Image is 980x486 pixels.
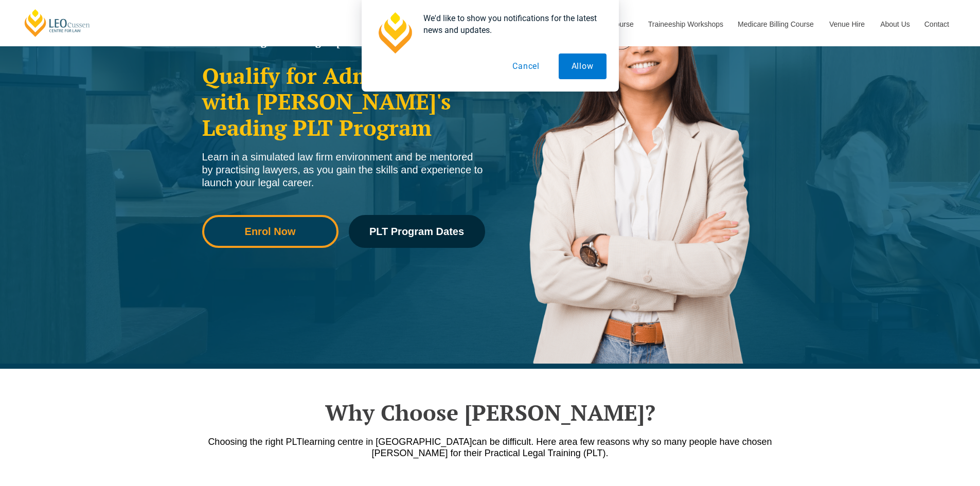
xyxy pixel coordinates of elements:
h2: Qualify for Admission with [PERSON_NAME]'s Leading PLT Program [202,63,485,140]
h2: Why Choose [PERSON_NAME]? [197,400,783,425]
div: Learn in a simulated law firm environment and be mentored by practising lawyers, as you gain the ... [202,151,485,189]
p: a few reasons why so many people have chosen [PERSON_NAME] for their Practical Legal Training (PLT). [197,436,783,459]
img: notification icon [374,12,415,53]
div: We'd like to show you notifications for the latest news and updates. [415,12,607,36]
span: can be difficult. Here are [472,437,573,447]
a: PLT Program Dates [349,215,485,248]
button: Allow [559,53,607,79]
span: Enrol Now [245,226,296,237]
a: Enrol Now [202,215,338,248]
span: PLT Program Dates [369,226,464,237]
button: Cancel [500,53,553,79]
span: learning centre in [GEOGRAPHIC_DATA] [302,437,472,447]
span: Choosing the right PLT [208,437,302,447]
